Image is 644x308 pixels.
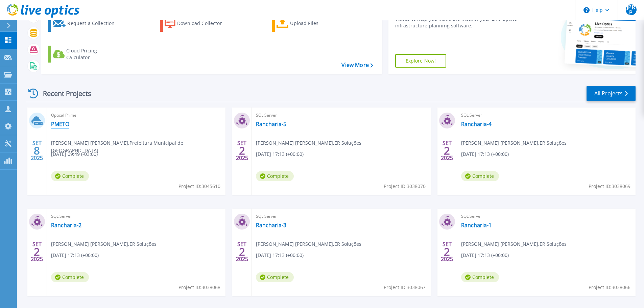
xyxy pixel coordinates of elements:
[589,183,630,190] span: Project ID: 3038069
[51,272,89,282] span: Complete
[395,54,447,68] a: Explore Now!
[178,284,220,291] span: Project ID: 3038068
[256,139,361,147] span: [PERSON_NAME] [PERSON_NAME] , ER Soluções
[256,213,426,220] span: SQL Server
[440,138,453,163] div: SET 2025
[587,86,636,101] a: All Projects
[236,239,248,264] div: SET 2025
[51,139,225,154] span: [PERSON_NAME] [PERSON_NAME] , Prefeitura Municipal de [GEOGRAPHIC_DATA]
[30,138,43,163] div: SET 2025
[440,239,453,264] div: SET 2025
[461,240,567,248] span: [PERSON_NAME] [PERSON_NAME] , ER Soluções
[256,222,286,229] a: Rancharia-3
[51,121,69,127] a: PMETO
[290,17,344,30] div: Upload Files
[461,150,509,158] span: [DATE] 17:13 (+00:00)
[48,15,123,32] a: Request a Collection
[48,46,123,63] a: Cloud Pricing Calculator
[236,138,248,163] div: SET 2025
[160,15,235,32] a: Download Collector
[67,17,121,30] div: Request a Collection
[461,121,492,127] a: Rancharia-4
[256,252,304,259] span: [DATE] 17:13 (+00:00)
[256,121,286,127] a: Rancharia-5
[51,150,98,158] span: [DATE] 09:49 (-03:00)
[51,222,81,229] a: Rancharia-2
[256,112,426,119] span: SQL Server
[272,15,347,32] a: Upload Files
[177,17,231,30] div: Download Collector
[589,284,630,291] span: Project ID: 3038066
[51,240,157,248] span: [PERSON_NAME] [PERSON_NAME] , ER Soluções
[461,171,499,181] span: Complete
[26,85,100,102] div: Recent Projects
[461,222,492,229] a: Rancharia-1
[239,249,245,255] span: 2
[461,139,567,147] span: [PERSON_NAME] [PERSON_NAME] , ER Soluções
[34,249,40,255] span: 2
[239,148,245,153] span: 2
[444,148,450,153] span: 2
[51,171,89,181] span: Complete
[34,148,40,153] span: 8
[444,249,450,255] span: 2
[51,112,221,119] span: Optical Prime
[256,272,294,282] span: Complete
[461,213,631,220] span: SQL Server
[256,240,361,248] span: [PERSON_NAME] [PERSON_NAME] , ER Soluções
[341,62,373,68] a: View More
[626,4,637,15] span: JPRP
[178,183,220,190] span: Project ID: 3045610
[461,252,509,259] span: [DATE] 17:13 (+00:00)
[51,213,221,220] span: SQL Server
[256,150,304,158] span: [DATE] 17:13 (+00:00)
[256,171,294,181] span: Complete
[384,284,426,291] span: Project ID: 3038067
[461,112,631,119] span: SQL Server
[384,183,426,190] span: Project ID: 3038070
[66,47,120,61] div: Cloud Pricing Calculator
[461,272,499,282] span: Complete
[51,252,99,259] span: [DATE] 17:13 (+00:00)
[30,239,43,264] div: SET 2025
